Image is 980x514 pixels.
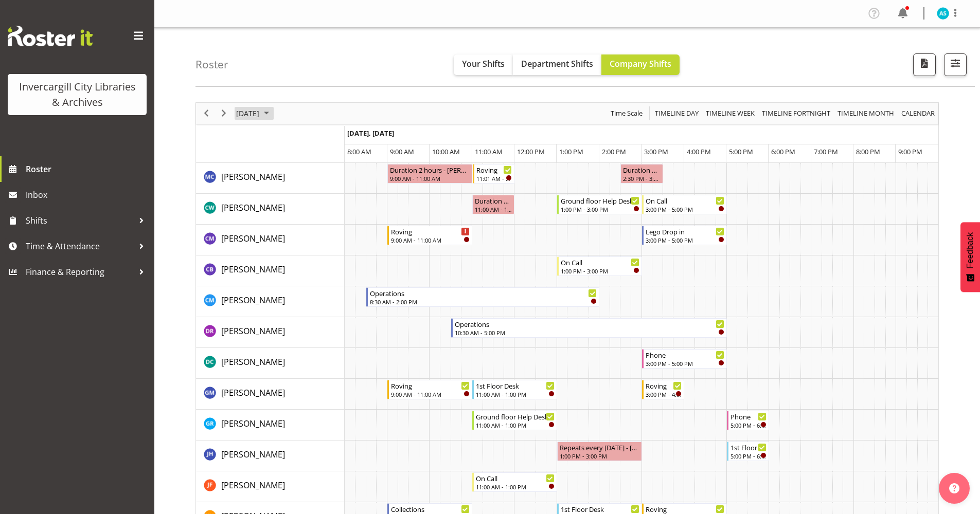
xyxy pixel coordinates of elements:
[836,107,895,120] span: Timeline Month
[391,380,470,391] div: Roving
[559,147,583,156] span: 1:00 PM
[221,387,285,399] a: [PERSON_NAME]
[196,225,345,255] td: Chamique Mamolo resource
[472,195,514,214] div: Catherine Wilson"s event - Duration 1 hours - Catherine Wilson Begin From Wednesday, October 8, 2...
[391,236,470,244] div: 9:00 AM - 11:00 AM
[347,128,394,138] span: [DATE], [DATE]
[221,294,285,306] a: [PERSON_NAME]
[472,411,557,430] div: Grace Roscoe-Squires"s event - Ground floor Help Desk Begin From Wednesday, October 8, 2025 at 11...
[687,147,711,156] span: 4:00 PM
[729,147,753,156] span: 5:00 PM
[561,267,639,275] div: 1:00 PM - 3:00 PM
[196,255,345,286] td: Chris Broad resource
[966,232,975,268] span: Feedback
[221,263,285,276] a: [PERSON_NAME]
[196,194,345,225] td: Catherine Wilson resource
[513,54,601,75] button: Department Shifts
[557,195,642,214] div: Catherine Wilson"s event - Ground floor Help Desk Begin From Wednesday, October 8, 2025 at 1:00:0...
[454,54,513,75] button: Your Shifts
[221,417,285,430] a: [PERSON_NAME]
[476,483,555,491] div: 11:00 AM - 1:00 PM
[937,7,949,20] img: amanda-stenton11678.jpg
[233,103,275,124] div: October 8, 2025
[730,421,767,429] div: 5:00 PM - 6:00 PM
[221,202,285,213] span: [PERSON_NAME]
[26,213,134,228] span: Shifts
[196,163,345,194] td: Aurora Catu resource
[221,356,285,368] a: [PERSON_NAME]
[727,411,769,430] div: Grace Roscoe-Squires"s event - Phone Begin From Wednesday, October 8, 2025 at 5:00:00 PM GMT+13:0...
[195,59,228,70] h4: Roster
[391,504,470,514] div: Collections
[475,147,503,156] span: 11:00 AM
[949,483,959,493] img: help-xxl-2.png
[391,226,470,236] div: Roving
[476,390,555,398] div: 11:00 AM - 1:00 PM
[913,53,936,76] button: Download a PDF of the roster for the current day
[196,440,345,471] td: Jillian Hunter resource
[8,26,93,46] img: Rosterit website logo
[705,107,756,120] span: Timeline Week
[646,504,724,514] div: Roving
[387,380,472,399] div: Gabriel McKay Smith"s event - Roving Begin From Wednesday, October 8, 2025 at 9:00:00 AM GMT+13:0...
[196,379,345,410] td: Gabriel McKay Smith resource
[475,205,512,213] div: 11:00 AM - 12:00 PM
[560,442,639,452] div: Repeats every [DATE] - [PERSON_NAME]
[623,164,660,175] div: Duration 1 hours - [PERSON_NAME]
[642,195,727,214] div: Catherine Wilson"s event - On Call Begin From Wednesday, October 8, 2025 at 3:00:00 PM GMT+13:00 ...
[609,107,645,120] button: Time Scale
[561,195,639,206] div: Ground floor Help Desk
[387,226,472,245] div: Chamique Mamolo"s event - Roving Begin From Wednesday, October 8, 2025 at 9:00:00 AM GMT+13:00 En...
[646,380,682,391] div: Roving
[387,164,472,183] div: Aurora Catu"s event - Duration 2 hours - Aurora Catu Begin From Wednesday, October 8, 2025 at 9:0...
[642,349,727,369] div: Donald Cunningham"s event - Phone Begin From Wednesday, October 8, 2025 at 3:00:00 PM GMT+13:00 E...
[196,286,345,317] td: Cindy Mulrooney resource
[836,107,896,120] button: Timeline Month
[521,58,593,69] span: Department Shifts
[960,222,980,292] button: Feedback - Show survey
[771,147,795,156] span: 6:00 PM
[221,232,285,245] a: [PERSON_NAME]
[610,58,671,69] span: Company Shifts
[730,452,767,460] div: 5:00 PM - 6:00 PM
[18,79,136,110] div: Invercargill City Libraries & Archives
[561,205,639,213] div: 1:00 PM - 3:00 PM
[760,107,832,120] button: Fortnight
[761,107,831,120] span: Timeline Fortnight
[221,171,285,183] a: [PERSON_NAME]
[476,380,555,391] div: 1st Floor Desk
[653,107,701,120] button: Timeline Day
[472,472,557,492] div: Joanne Forbes"s event - On Call Begin From Wednesday, October 8, 2025 at 11:00:00 AM GMT+13:00 En...
[370,288,597,298] div: Operations
[646,226,724,236] div: Lego Drop in
[476,421,555,429] div: 11:00 AM - 1:00 PM
[900,107,937,120] button: Month
[620,164,663,183] div: Aurora Catu"s event - Duration 1 hours - Aurora Catu Begin From Wednesday, October 8, 2025 at 2:3...
[646,359,724,368] div: 3:00 PM - 5:00 PM
[730,411,767,421] div: Phone
[390,164,470,175] div: Duration 2 hours - [PERSON_NAME]
[642,226,727,245] div: Chamique Mamolo"s event - Lego Drop in Begin From Wednesday, October 8, 2025 at 3:00:00 PM GMT+13...
[196,410,345,440] td: Grace Roscoe-Squires resource
[196,348,345,379] td: Donald Cunningham resource
[557,256,642,276] div: Chris Broad"s event - On Call Begin From Wednesday, October 8, 2025 at 1:00:00 PM GMT+13:00 Ends ...
[646,390,682,398] div: 3:00 PM - 4:00 PM
[476,411,555,421] div: Ground floor Help Desk
[221,325,285,337] span: [PERSON_NAME]
[221,264,285,275] span: [PERSON_NAME]
[704,107,757,120] button: Timeline Week
[221,387,285,398] span: [PERSON_NAME]
[390,147,414,156] span: 9:00 AM
[221,449,285,460] span: [PERSON_NAME]
[654,107,700,120] span: Timeline Day
[644,147,668,156] span: 3:00 PM
[560,452,639,460] div: 1:00 PM - 3:00 PM
[391,390,470,398] div: 9:00 AM - 11:00 AM
[856,147,880,156] span: 8:00 PM
[200,107,213,120] button: Previous
[221,171,285,182] span: [PERSON_NAME]
[221,448,285,461] a: [PERSON_NAME]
